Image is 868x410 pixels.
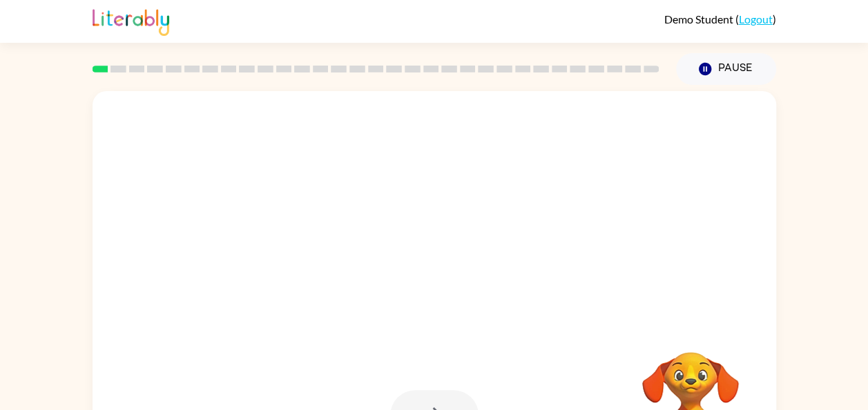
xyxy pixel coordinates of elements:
[664,12,735,26] span: Demo Student
[664,12,776,26] div: ( )
[739,12,773,26] a: Logout
[676,53,776,85] button: Pause
[93,6,169,36] img: Literably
